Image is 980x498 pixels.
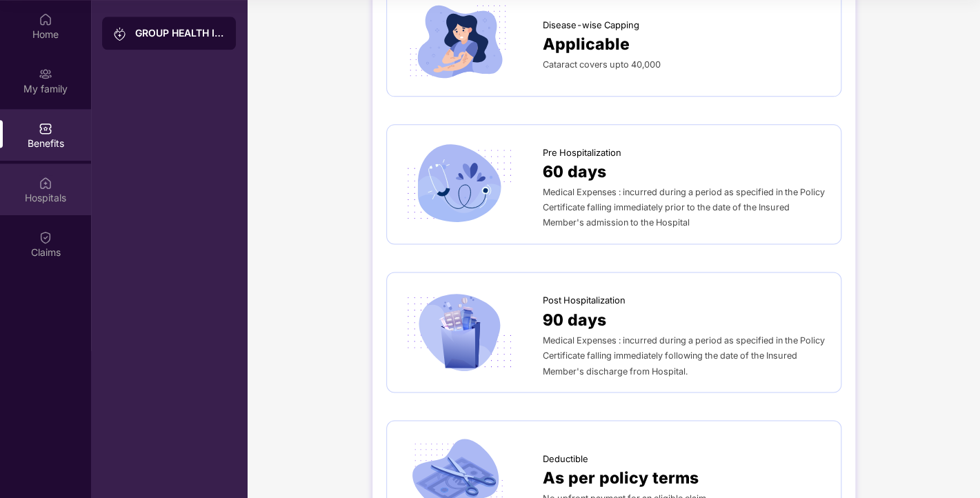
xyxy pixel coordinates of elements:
img: svg+xml;base64,PHN2ZyBpZD0iSG9tZSIgeG1sbnM9Imh0dHA6Ly93d3cudzMub3JnLzIwMDAvc3ZnIiB3aWR0aD0iMjAiIG... [39,12,52,26]
span: As per policy terms [543,465,699,490]
span: 60 days [543,159,606,184]
span: Cataract covers upto 40,000 [543,59,661,70]
span: 90 days [543,308,606,332]
img: svg+xml;base64,PHN2ZyB3aWR0aD0iMjAiIGhlaWdodD0iMjAiIHZpZXdCb3g9IjAgMCAyMCAyMCIgZmlsbD0ibm9uZSIgeG... [113,27,127,41]
span: Deductible [543,451,588,465]
span: Pre Hospitalization [543,146,621,159]
img: icon [401,292,517,372]
div: GROUP HEALTH INSURANCE - Diamond plus [135,26,225,40]
img: svg+xml;base64,PHN2ZyBpZD0iQmVuZWZpdHMiIHhtbG5zPSJodHRwOi8vd3d3LnczLm9yZy8yMDAwL3N2ZyIgd2lkdGg9Ij... [39,121,52,135]
span: Medical Expenses : incurred during a period as specified in the Policy Certificate falling immedi... [543,335,825,376]
img: icon [401,1,517,82]
img: svg+xml;base64,PHN2ZyBpZD0iQ2xhaW0iIHhtbG5zPSJodHRwOi8vd3d3LnczLm9yZy8yMDAwL3N2ZyIgd2lkdGg9IjIwIi... [39,230,52,244]
span: Disease-wise Capping [543,18,639,32]
img: svg+xml;base64,PHN2ZyB3aWR0aD0iMjAiIGhlaWdodD0iMjAiIHZpZXdCb3g9IjAgMCAyMCAyMCIgZmlsbD0ibm9uZSIgeG... [39,67,52,81]
span: Post Hospitalization [543,293,626,307]
img: icon [401,143,517,224]
span: Medical Expenses : incurred during a period as specified in the Policy Certificate falling immedi... [543,187,825,228]
img: svg+xml;base64,PHN2ZyBpZD0iSG9zcGl0YWxzIiB4bWxucz0iaHR0cDovL3d3dy53My5vcmcvMjAwMC9zdmciIHdpZHRoPS... [39,176,52,190]
span: Applicable [543,32,630,57]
